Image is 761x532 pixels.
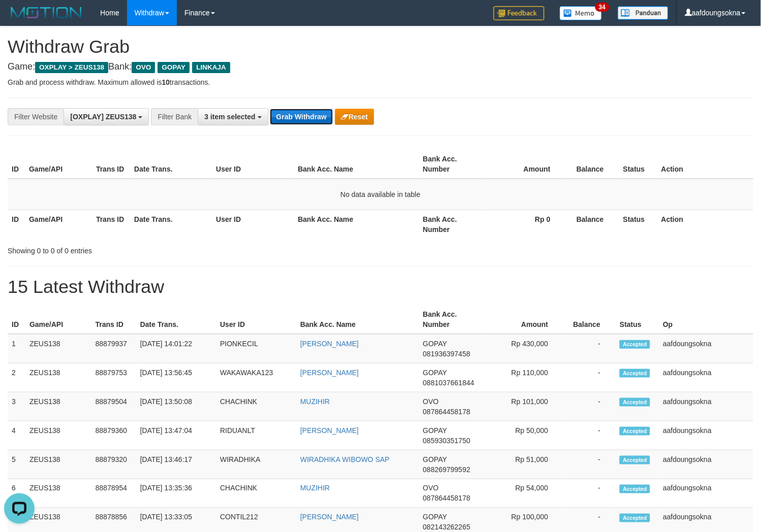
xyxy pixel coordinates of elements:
[136,450,216,479] td: [DATE] 13:46:17
[485,421,564,450] td: Rp 50,000
[4,4,35,35] button: Open LiveChat chat widget
[8,37,753,57] h1: Withdraw Grab
[8,392,25,421] td: 3
[204,113,255,121] span: 3 item selected
[25,421,92,450] td: ZEUS138
[423,465,470,474] span: Copy 088269799592 to clipboard
[419,150,486,179] th: Bank Acc. Number
[151,108,198,125] div: Filter Bank
[620,427,650,436] span: Accepted
[494,6,544,20] img: Feedback.jpg
[485,305,564,334] th: Amount
[8,450,25,479] td: 5
[423,379,474,387] span: Copy 0881037661844 to clipboard
[335,109,374,125] button: Reset
[136,363,216,392] td: [DATE] 13:56:45
[300,513,359,521] a: [PERSON_NAME]
[158,62,190,73] span: GOPAY
[659,450,753,479] td: aafdoungsokna
[564,334,616,363] td: -
[619,210,657,239] th: Status
[423,513,447,521] span: GOPAY
[300,484,330,492] a: MUZIHIR
[8,179,753,210] td: No data available in table
[8,108,64,125] div: Filter Website
[595,3,609,12] span: 34
[216,450,296,479] td: WIRADHIKA
[216,479,296,508] td: CHACHINK
[25,334,92,363] td: ZEUS138
[8,150,25,179] th: ID
[423,437,470,445] span: Copy 085930351750 to clipboard
[64,108,149,125] button: [OXPLAY] ZEUS138
[8,421,25,450] td: 4
[92,479,136,508] td: 88878954
[8,305,25,334] th: ID
[564,305,616,334] th: Balance
[92,450,136,479] td: 88879320
[423,484,439,492] span: OVO
[486,150,566,179] th: Amount
[419,305,485,334] th: Bank Acc. Number
[300,340,359,348] a: [PERSON_NAME]
[136,479,216,508] td: [DATE] 13:35:36
[423,494,470,503] span: Copy 087864458178 to clipboard
[212,210,294,239] th: User ID
[657,150,753,179] th: Action
[216,392,296,421] td: CHACHINK
[659,334,753,363] td: aafdoungsokna
[92,363,136,392] td: 88879753
[70,113,136,121] span: [OXPLAY] ZEUS138
[8,363,25,392] td: 2
[423,340,447,348] span: GOPAY
[25,450,92,479] td: ZEUS138
[216,363,296,392] td: WAKAWAKA123
[192,62,230,73] span: LINKAJA
[300,369,359,377] a: [PERSON_NAME]
[485,450,564,479] td: Rp 51,000
[136,305,216,334] th: Date Trans.
[25,363,92,392] td: ZEUS138
[620,485,650,493] span: Accepted
[618,6,668,20] img: panduan.png
[25,210,92,239] th: Game/API
[294,210,419,239] th: Bank Acc. Name
[8,77,753,87] p: Grab and process withdraw. Maximum allowed is transactions.
[8,5,85,20] img: MOTION_logo.png
[659,305,753,334] th: Op
[564,479,616,508] td: -
[300,426,359,435] a: [PERSON_NAME]
[620,398,650,407] span: Accepted
[212,150,294,179] th: User ID
[620,340,650,349] span: Accepted
[560,6,602,20] img: Button%20Memo.svg
[35,62,108,73] span: OXPLAY > ZEUS138
[300,455,390,463] a: WIRADHIKA WIBOWO SAP
[657,210,753,239] th: Action
[620,456,650,464] span: Accepted
[216,421,296,450] td: RIDUANLT
[92,392,136,421] td: 88879504
[25,392,92,421] td: ZEUS138
[25,305,92,334] th: Game/API
[423,523,470,531] span: Copy 082143262265 to clipboard
[198,108,268,125] button: 3 item selected
[564,363,616,392] td: -
[423,426,447,435] span: GOPAY
[132,62,155,73] span: OVO
[216,334,296,363] td: PIONKECIL
[564,421,616,450] td: -
[485,334,564,363] td: Rp 430,000
[616,305,659,334] th: Status
[620,514,650,522] span: Accepted
[8,210,25,239] th: ID
[419,210,486,239] th: Bank Acc. Number
[486,210,566,239] th: Rp 0
[566,210,619,239] th: Balance
[136,392,216,421] td: [DATE] 13:50:08
[659,363,753,392] td: aafdoungsokna
[423,397,439,406] span: OVO
[92,334,136,363] td: 88879937
[659,421,753,450] td: aafdoungsokna
[8,277,753,297] h1: 15 Latest Withdraw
